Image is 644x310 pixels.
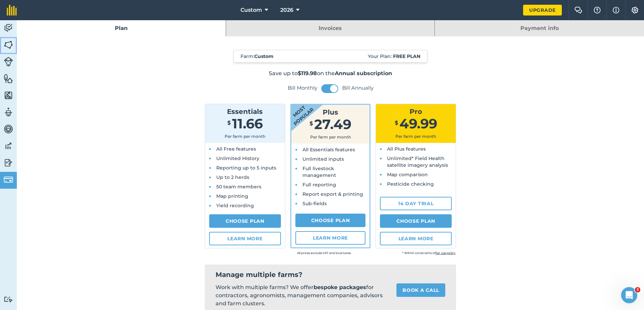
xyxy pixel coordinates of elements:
small: All prices exclude VAT and local taxes. [247,250,351,256]
span: Unlimited History [216,155,259,161]
img: svg+xml;base64,PHN2ZyB4bWxucz0iaHR0cDovL3d3dy53My5vcmcvMjAwMC9zdmciIHdpZHRoPSI1NiIgaGVpZ2h0PSI2MC... [4,90,13,100]
span: Custom [240,6,262,14]
span: All Free features [216,146,256,152]
img: Two speech bubbles overlapping with the left bubble in the forefront [574,7,582,13]
span: Sub-fields [302,200,327,207]
strong: Custom [254,53,273,59]
span: Map comparison [387,172,428,178]
img: svg+xml;base64,PD94bWwgdmVyc2lvbj0iMS4wIiBlbmNvZGluZz0idXRmLTgiPz4KPCEtLSBHZW5lcmF0b3I6IEFkb2JlIE... [4,141,13,151]
span: Your Plan: [368,53,420,60]
label: Bill Annually [342,85,374,91]
p: Work with multiple farms? We offer for contractors, agronomists, management companies, advisors a... [216,283,386,308]
span: Pro [410,107,422,116]
strong: Most popular [271,85,326,136]
span: Farm : [240,53,273,60]
img: svg+xml;base64,PD94bWwgdmVyc2lvbj0iMS4wIiBlbmNvZGluZz0idXRmLTgiPz4KPCEtLSBHZW5lcmF0b3I6IEFkb2JlIE... [4,57,13,66]
img: A cog icon [631,7,639,13]
small: * Within constraints of . [351,250,456,256]
img: svg+xml;base64,PD94bWwgdmVyc2lvbj0iMS4wIiBlbmNvZGluZz0idXRmLTgiPz4KPCEtLSBHZW5lcmF0b3I6IEFkb2JlIE... [4,124,13,134]
img: svg+xml;base64,PD94bWwgdmVyc2lvbj0iMS4wIiBlbmNvZGluZz0idXRmLTgiPz4KPCEtLSBHZW5lcmF0b3I6IEFkb2JlIE... [4,296,13,303]
a: Learn more [295,231,366,245]
span: Up to 2 herds [216,174,249,180]
span: Report export & printing [302,191,363,197]
span: 49.99 [399,115,437,132]
span: Yield recording [216,203,254,209]
span: All Plus features [387,146,426,152]
img: svg+xml;base64,PHN2ZyB4bWxucz0iaHR0cDovL3d3dy53My5vcmcvMjAwMC9zdmciIHdpZHRoPSIxNyIgaGVpZ2h0PSIxNy... [613,6,619,14]
span: $ [395,120,398,126]
img: svg+xml;base64,PD94bWwgdmVyc2lvbj0iMS4wIiBlbmNvZGluZz0idXRmLTgiPz4KPCEtLSBHZW5lcmF0b3I6IEFkb2JlIE... [4,107,13,117]
strong: $119.98 [298,70,317,76]
a: Invoices [226,20,435,36]
iframe: Intercom live chat [621,287,637,303]
strong: bespoke packages [314,284,366,290]
span: Unlimited* Field Health satellite imagery analysis [387,155,448,168]
img: svg+xml;base64,PHN2ZyB4bWxucz0iaHR0cDovL3d3dy53My5vcmcvMjAwMC9zdmciIHdpZHRoPSI1NiIgaGVpZ2h0PSI2MC... [4,40,13,50]
span: All Essentials features [302,147,355,153]
a: Plan [17,20,226,36]
a: fair use policy [436,251,455,255]
span: Unlimited inputs [302,156,344,162]
a: 14 day trial [380,197,452,210]
a: Choose Plan [295,214,366,227]
span: $ [310,120,313,127]
strong: Annual subscription [335,70,392,76]
span: Full livestock management [302,165,336,178]
span: 50 team members [216,184,261,190]
img: svg+xml;base64,PD94bWwgdmVyc2lvbj0iMS4wIiBlbmNvZGluZz0idXRmLTgiPz4KPCEtLSBHZW5lcmF0b3I6IEFkb2JlIE... [4,23,13,33]
span: Reporting up to 5 inputs [216,165,276,171]
span: Essentials [227,107,263,116]
span: 3 [635,287,640,292]
img: A question mark icon [593,7,601,13]
img: svg+xml;base64,PHN2ZyB4bWxucz0iaHR0cDovL3d3dy53My5vcmcvMjAwMC9zdmciIHdpZHRoPSI1NiIgaGVpZ2h0PSI2MC... [4,73,13,84]
span: Per farm per month [225,134,265,139]
img: svg+xml;base64,PD94bWwgdmVyc2lvbj0iMS4wIiBlbmNvZGluZz0idXRmLTgiPz4KPCEtLSBHZW5lcmF0b3I6IEFkb2JlIE... [4,158,13,168]
span: 11.66 [232,115,263,132]
a: Choose Plan [209,214,281,228]
strong: Free plan [393,53,420,59]
label: Bill Monthly [288,85,317,91]
span: Map printing [216,193,248,199]
span: Plus [323,108,338,116]
span: Per farm per month [395,134,436,139]
a: Choose Plan [380,214,452,228]
span: 2026 [280,6,293,14]
span: Pesticide checking [387,181,434,187]
span: $ [227,120,231,126]
a: Payment info [435,20,644,36]
a: Book a call [396,283,445,297]
span: Full reporting [302,182,336,188]
a: Learn more [380,232,452,245]
img: svg+xml;base64,PD94bWwgdmVyc2lvbj0iMS4wIiBlbmNvZGluZz0idXRmLTgiPz4KPCEtLSBHZW5lcmF0b3I6IEFkb2JlIE... [4,175,13,184]
a: Learn more [209,232,281,245]
span: 27.49 [314,116,351,132]
a: Upgrade [523,5,562,15]
span: Per farm per month [310,134,351,139]
p: Save up to on the [159,69,502,77]
h2: Manage multiple farms? [216,270,445,279]
img: fieldmargin Logo [7,5,17,15]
